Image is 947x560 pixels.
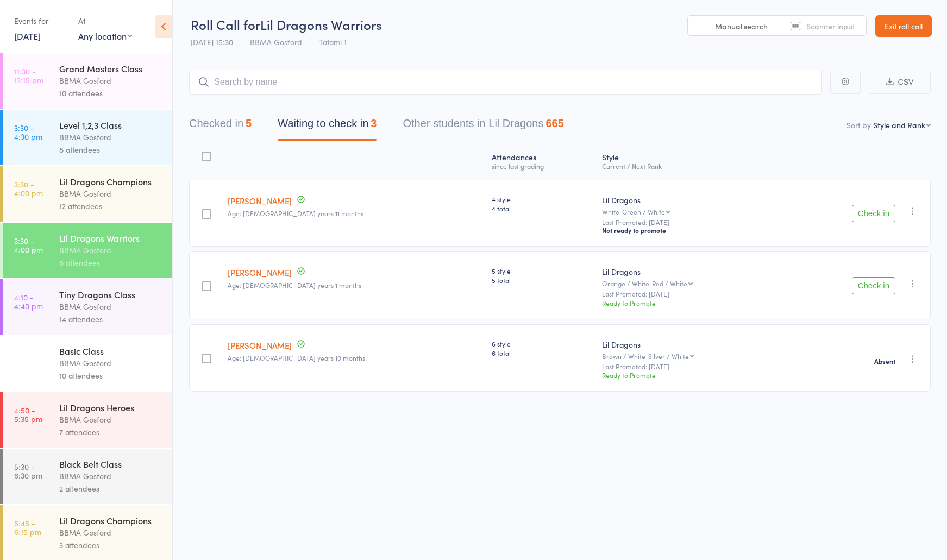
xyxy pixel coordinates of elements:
[14,462,42,480] time: 5:30 - 6:30 pm
[228,195,292,206] a: [PERSON_NAME]
[59,426,163,438] div: 7 attendees
[14,123,42,141] time: 3:30 - 4:30 pm
[14,349,42,367] time: 4:45 - 5:30 pm
[59,369,163,382] div: 10 attendees
[602,194,776,205] div: Lil Dragons
[228,267,292,278] a: [PERSON_NAME]
[260,15,382,33] span: Lil Dragons Warriors
[846,119,871,130] label: Sort by
[602,370,776,380] div: Ready to Promote
[3,449,172,504] a: 5:30 -6:30 pmBlack Belt ClassBBMA Gosford2 attendees
[602,353,776,360] div: Brown / White
[602,226,776,235] div: Not ready to promote
[59,175,163,187] div: Lil Dragons Champions
[14,293,43,310] time: 4:10 - 4:40 pm
[602,208,776,215] div: White
[622,208,665,215] div: Green / White
[59,131,163,143] div: BBMA Gosford
[648,353,689,360] div: Silver / White
[14,519,41,536] time: 5:45 - 6:15 pm
[59,143,163,156] div: 8 attendees
[602,298,776,307] div: Ready to Promote
[602,162,776,169] div: Current / Next Rank
[59,244,163,256] div: BBMA Gosford
[278,112,377,141] button: Waiting to check in3
[59,482,163,495] div: 2 attendees
[869,71,931,94] button: CSV
[602,280,776,287] div: Orange / White
[3,336,172,391] a: 4:45 -5:30 pmBasic ClassBBMA Gosford10 attendees
[191,36,233,47] span: [DATE] 15:30
[59,514,163,526] div: Lil Dragons Champions
[492,266,593,275] span: 5 style
[189,112,252,141] button: Checked in5
[3,53,172,109] a: 11:30 -12:15 pmGrand Masters ClassBBMA Gosford10 attendees
[492,194,593,204] span: 4 style
[3,279,172,335] a: 4:10 -4:40 pmTiny Dragons ClassBBMA Gosford14 attendees
[59,256,163,269] div: 8 attendees
[59,288,163,300] div: Tiny Dragons Class
[487,146,597,175] div: Atten­dances
[3,166,172,222] a: 3:30 -4:00 pmLil Dragons ChampionsBBMA Gosford12 attendees
[59,87,163,99] div: 10 attendees
[852,277,895,294] button: Check in
[715,21,768,32] span: Manual search
[371,117,377,129] div: 3
[59,413,163,426] div: BBMA Gosford
[228,280,361,290] span: Age: [DEMOGRAPHIC_DATA] years 1 months
[59,458,163,470] div: Black Belt Class
[602,218,776,226] small: Last Promoted: [DATE]
[3,110,172,165] a: 3:30 -4:30 pmLevel 1,2,3 ClassBBMA Gosford8 attendees
[874,357,895,366] strong: Absent
[250,36,302,47] span: BBMA Gosford
[191,15,260,33] span: Roll Call for
[602,339,776,350] div: Lil Dragons
[602,266,776,277] div: Lil Dragons
[652,280,687,287] div: Red / White
[3,392,172,448] a: 4:50 -5:35 pmLil Dragons HeroesBBMA Gosford7 attendees
[492,348,593,357] span: 6 total
[852,205,895,222] button: Check in
[875,15,932,37] a: Exit roll call
[14,180,43,197] time: 3:30 - 4:00 pm
[492,275,593,285] span: 5 total
[14,406,42,423] time: 4:50 - 5:35 pm
[492,162,593,169] div: since last grading
[598,146,780,175] div: Style
[228,209,363,218] span: Age: [DEMOGRAPHIC_DATA] years 11 months
[59,345,163,357] div: Basic Class
[78,30,132,42] div: Any location
[492,204,593,213] span: 4 total
[59,401,163,413] div: Lil Dragons Heroes
[59,119,163,131] div: Level 1,2,3 Class
[59,200,163,212] div: 12 attendees
[14,30,41,42] a: [DATE]
[228,353,365,362] span: Age: [DEMOGRAPHIC_DATA] years 10 months
[78,12,132,30] div: At
[492,339,593,348] span: 6 style
[59,74,163,87] div: BBMA Gosford
[602,363,776,370] small: Last Promoted: [DATE]
[545,117,563,129] div: 665
[189,70,822,95] input: Search by name
[59,313,163,325] div: 14 attendees
[246,117,252,129] div: 5
[873,119,925,130] div: Style and Rank
[14,236,43,254] time: 3:30 - 4:00 pm
[59,470,163,482] div: BBMA Gosford
[806,21,855,32] span: Scanner input
[59,232,163,244] div: Lil Dragons Warriors
[59,357,163,369] div: BBMA Gosford
[59,526,163,539] div: BBMA Gosford
[3,223,172,278] a: 3:30 -4:00 pmLil Dragons WarriorsBBMA Gosford8 attendees
[319,36,347,47] span: Tatami 1
[14,67,43,84] time: 11:30 - 12:15 pm
[59,300,163,313] div: BBMA Gosford
[59,187,163,200] div: BBMA Gosford
[602,290,776,298] small: Last Promoted: [DATE]
[59,539,163,551] div: 3 attendees
[59,62,163,74] div: Grand Masters Class
[228,339,292,351] a: [PERSON_NAME]
[14,12,67,30] div: Events for
[403,112,563,141] button: Other students in Lil Dragons665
